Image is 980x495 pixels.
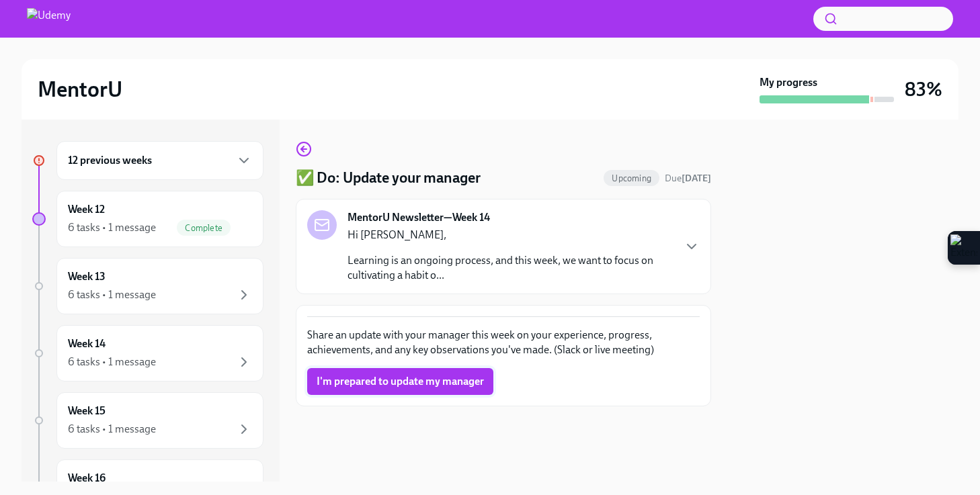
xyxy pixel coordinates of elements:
p: Learning is an ongoing process, and this week, we want to focus on cultivating a habit o... [348,253,673,283]
h6: 12 previous weeks [68,153,152,168]
p: Share an update with your manager this week on your experience, progress, achievements, and any k... [307,328,700,357]
a: Week 156 tasks • 1 message [32,392,263,449]
strong: MentorU Newsletter—Week 14 [348,210,490,225]
div: 6 tasks • 1 message [68,422,156,437]
h4: ✅ Do: Update your manager [296,168,481,188]
button: I'm prepared to update my manager [307,368,493,395]
span: Upcoming [604,173,659,183]
h6: Week 15 [68,404,106,418]
span: September 20th, 2025 12:00 [665,172,711,185]
strong: [DATE] [682,173,711,184]
h6: Week 12 [68,202,105,217]
img: Extension Icon [950,234,977,261]
h6: Week 16 [68,471,106,486]
h3: 83% [905,77,942,101]
span: I'm prepared to update my manager [317,375,484,388]
img: Udemy [27,8,71,30]
div: 6 tasks • 1 message [68,287,156,302]
strong: My progress [760,75,817,90]
p: Hi [PERSON_NAME], [348,228,673,242]
h6: Week 13 [68,269,106,284]
span: Complete [177,223,231,233]
a: Week 136 tasks • 1 message [32,258,263,314]
a: Week 126 tasks • 1 messageComplete [32,191,263,247]
div: 12 previous weeks [56,141,263,180]
h2: MentorU [38,76,122,103]
span: Due [665,173,711,184]
div: 6 tasks • 1 message [68,220,156,235]
h6: Week 14 [68,336,106,351]
a: Week 146 tasks • 1 message [32,325,263,381]
div: 6 tasks • 1 message [68,355,156,369]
